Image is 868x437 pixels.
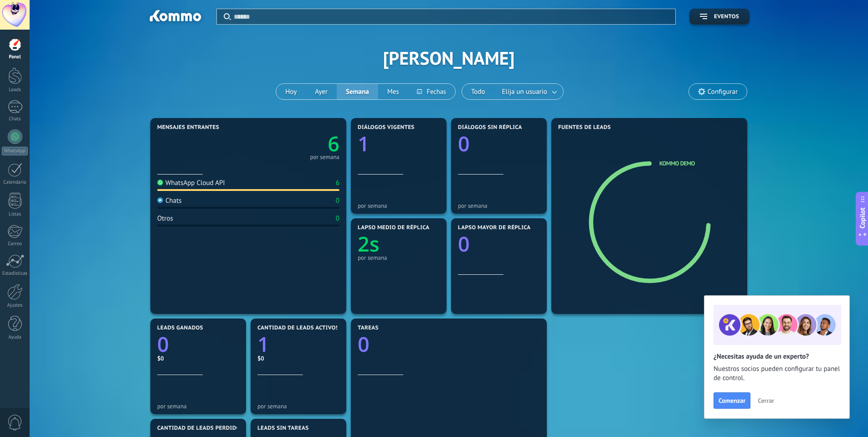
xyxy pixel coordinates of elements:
[336,179,339,187] div: 6
[257,330,339,358] a: 1
[358,325,379,331] span: Tareas
[257,355,339,362] div: $0
[276,84,306,99] button: Hoy
[257,403,339,410] div: por semana
[458,225,530,231] span: Lapso mayor de réplica
[328,130,339,158] text: 6
[494,84,563,99] button: Elija un usuario
[2,87,28,93] div: Leads
[336,214,339,223] div: 0
[714,352,840,361] h2: ¿Necesitas ayuda de un experto?
[257,330,269,358] text: 1
[337,84,378,99] button: Semana
[157,425,244,432] span: Cantidad de leads perdidos
[157,196,182,205] div: Chats
[257,325,339,331] span: Cantidad de leads activos
[2,271,28,277] div: Estadísticas
[500,86,549,98] span: Elija un usuario
[248,130,339,158] a: 6
[714,365,840,383] span: Nuestros socios pueden configurar tu panel de control.
[2,334,28,340] div: Ayuda
[157,325,203,331] span: Leads ganados
[2,303,28,308] div: Ajustes
[157,355,239,362] div: $0
[358,130,370,158] text: 1
[659,159,695,167] a: Kommo Demo
[719,397,745,404] span: Comenzar
[458,130,470,158] text: 0
[358,124,415,131] span: Diálogos vigentes
[2,180,28,185] div: Calendario
[358,254,440,261] div: por semana
[378,84,408,99] button: Mes
[157,403,239,410] div: por semana
[858,207,867,228] span: Copilot
[336,196,339,205] div: 0
[358,202,440,209] div: por semana
[2,241,28,247] div: Correo
[358,225,430,231] span: Lapso medio de réplica
[714,14,739,20] span: Eventos
[310,155,339,159] div: por semana
[358,230,380,258] text: 2s
[306,84,337,99] button: Ayer
[257,425,308,432] span: Leads sin tareas
[157,330,169,358] text: 0
[2,54,28,60] div: Panel
[708,88,738,96] span: Configurar
[458,124,522,131] span: Diálogos sin réplica
[689,9,750,25] button: Eventos
[458,230,470,258] text: 0
[458,202,540,209] div: por semana
[157,180,163,185] img: WhatsApp Cloud API
[2,211,28,217] div: Listas
[754,394,778,407] button: Cerrar
[358,330,540,358] a: 0
[408,84,455,99] button: Fechas
[157,214,173,223] div: Otros
[2,116,28,122] div: Chats
[462,84,494,99] button: Todo
[758,397,774,404] span: Cerrar
[157,179,225,187] div: WhatsApp Cloud API
[157,330,239,358] a: 0
[358,330,370,358] text: 0
[558,124,611,131] span: Fuentes de leads
[2,147,28,155] div: WhatsApp
[157,124,219,131] span: Mensajes entrantes
[157,197,163,203] img: Chats
[714,392,750,409] button: Comenzar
